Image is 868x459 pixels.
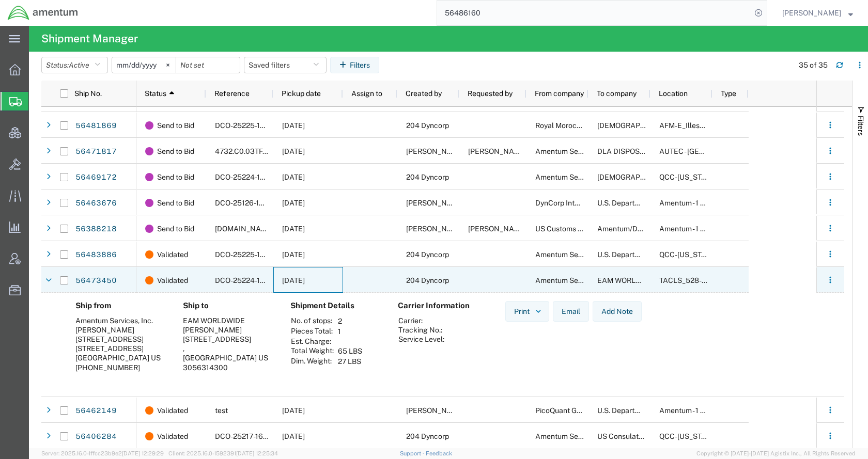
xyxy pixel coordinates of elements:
div: EAM WORLDWIDE [183,316,274,325]
span: Type [721,89,736,98]
th: Service Level: [398,335,445,344]
span: Amentum/DHS S&T [597,225,663,233]
span: Created by [406,89,442,98]
span: [DATE] 12:29:29 [122,450,164,456]
th: Tracking No.: [398,325,445,335]
h4: Shipment Manager [41,26,138,52]
span: 08/14/2025 [282,199,305,207]
span: Amentum Services, Inc. [535,173,613,181]
span: [DATE] 12:25:34 [236,450,278,456]
div: [GEOGRAPHIC_DATA] US [183,353,274,362]
div: 35 of 35 [799,60,828,71]
span: 08/12/2025 [282,276,305,284]
span: AFM-E_Illesheim [659,121,716,130]
span: Validated [157,267,188,293]
span: Status [145,89,166,98]
span: 204 Dyncorp [406,432,449,440]
span: U.S. Army [597,121,696,130]
span: Jason Champagne [406,406,465,415]
span: Amentum Services, Inc. [535,250,613,259]
span: Amentum Services, Inc. [535,276,613,284]
input: Not set [176,57,240,73]
input: Not set [112,57,176,73]
span: U.S. Department of Defense [597,199,690,207]
span: DCO-25225-166778 [215,250,282,259]
span: US Customs & Border Patrol [535,225,628,233]
span: Patrick Fitts [406,147,465,155]
h4: Carrier Information [398,301,481,310]
span: 09/02/2025 [282,225,305,233]
span: 204 Dyncorp [406,250,449,259]
span: 08/25/2025 [282,147,305,155]
th: Carrier: [398,316,445,325]
span: Reference [214,89,250,98]
h4: Ship to [183,301,274,310]
span: test [215,406,228,415]
span: Send to Bid [157,113,194,138]
span: DCO-25224-166730 [215,276,283,284]
span: 08/05/2025 [282,432,305,440]
a: 56481869 [75,118,117,134]
span: Send to Bid [157,190,194,216]
button: Email [553,301,589,322]
a: 56473450 [75,273,117,289]
h4: Shipment Details [290,301,381,310]
span: Pickup date [282,89,321,98]
span: 08/14/2025 [282,121,305,130]
button: Saved filters [244,57,327,73]
span: Location [659,89,688,98]
td: 65 LBS [334,346,366,356]
div: [STREET_ADDRESS] [75,335,166,344]
span: 4732.C0.03TF.13080300.900E0110 [215,147,335,155]
span: Send to Bid [157,164,194,190]
span: Send to Bid [157,138,194,164]
span: 204 Dyncorp [406,276,449,284]
span: Filters [857,116,865,136]
span: 204 Dyncorp [406,121,449,130]
button: Status:Active [41,57,108,73]
input: Search for shipment number, reference number [437,1,751,25]
span: 204 Dyncorp [406,173,449,181]
button: [PERSON_NAME] [782,7,854,19]
span: Validated [157,398,188,423]
span: 08/19/2025 [282,173,305,181]
span: DLA DISPOSITION SERVICES JACKSONVILLE [597,147,771,155]
span: 08/13/2025 [282,250,305,259]
span: U.S. Department of Defense [597,250,690,259]
div: 3056314300 [183,363,274,372]
button: Filters [330,57,379,73]
span: DCO-25225-166749 [215,121,283,130]
div: [PHONE_NUMBER] [75,363,166,372]
td: 1 [334,326,366,337]
span: Validated [157,242,188,267]
button: Add Note [593,301,642,322]
span: QCC-Texas [659,173,717,181]
td: 2 [334,316,366,326]
a: 56463676 [75,195,117,212]
a: 56471817 [75,144,117,160]
span: Patrick Fitts [468,147,527,155]
a: 56388218 [75,221,117,238]
span: DynCorp International LLC [535,199,623,207]
span: DCO-25217-166414 [215,432,280,440]
a: 56406284 [75,429,117,445]
div: [GEOGRAPHIC_DATA] US [75,353,166,362]
div: [PERSON_NAME] [183,325,274,335]
span: Amentum - 1 gcp [659,199,713,207]
span: Active [69,61,89,69]
img: dropdown [534,307,543,316]
span: Amentum Services, Inc. [535,432,613,440]
span: TACLS_528-Los Alamitos, CA [659,276,853,284]
span: Royal Moroccan Air Force [535,121,621,130]
span: EAM WORLDWIDE [597,276,659,284]
span: 3566.07.0152.CUAS.CUAS.5000.CF [215,225,274,233]
button: Print [505,301,549,322]
a: 56483886 [75,247,117,263]
span: PicoQuant GmbH [535,406,593,415]
span: Copyright © [DATE]-[DATE] Agistix Inc., All Rights Reserved [696,449,856,458]
span: DCO-25224-166692 [215,173,283,181]
span: Amentum - 1 gcp [659,406,713,415]
a: Support [400,450,426,456]
span: QCC-Texas [659,432,717,440]
th: Dim. Weight: [290,356,334,367]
